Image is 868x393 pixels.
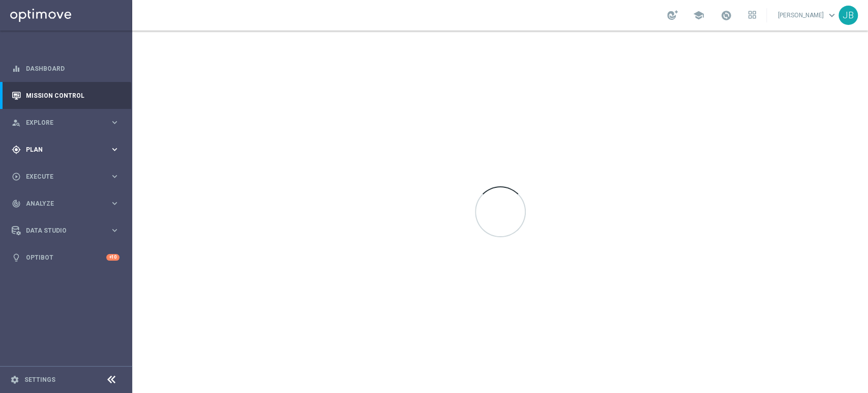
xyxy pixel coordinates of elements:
div: Mission Control [12,82,119,109]
span: Data Studio [26,228,110,234]
a: Settings [24,377,55,383]
div: Dashboard [12,55,119,82]
button: lightbulb Optibot +10 [11,254,120,262]
span: keyboard_arrow_down [826,10,837,21]
span: Plan [26,147,110,153]
div: Analyze [12,199,110,208]
i: keyboard_arrow_right [110,199,119,208]
a: Mission Control [26,82,119,109]
div: Plan [12,145,110,154]
i: play_circle_outline [12,172,21,181]
i: track_changes [12,199,21,208]
div: JB [839,6,858,25]
span: Analyze [26,201,110,207]
button: equalizer Dashboard [11,65,120,73]
button: person_search Explore keyboard_arrow_right [11,119,120,127]
i: equalizer [12,64,21,73]
div: Execute [12,172,110,181]
i: keyboard_arrow_right [110,145,119,154]
div: +10 [106,254,119,261]
span: Execute [26,174,110,180]
i: gps_fixed [12,145,21,154]
i: lightbulb [12,253,21,262]
a: Optibot [26,244,106,271]
i: settings [10,375,19,384]
button: gps_fixed Plan keyboard_arrow_right [11,146,120,154]
button: Data Studio keyboard_arrow_right [11,227,120,235]
div: Optibot [12,244,119,271]
button: track_changes Analyze keyboard_arrow_right [11,200,120,208]
button: play_circle_outline Execute keyboard_arrow_right [11,173,120,181]
i: keyboard_arrow_right [110,172,119,181]
i: keyboard_arrow_right [110,118,119,127]
div: Explore [12,118,110,127]
button: Mission Control [11,92,120,100]
i: person_search [12,118,21,127]
a: [PERSON_NAME]keyboard_arrow_down [777,8,839,23]
a: Dashboard [26,55,119,82]
span: school [693,10,704,21]
span: Explore [26,120,110,126]
i: keyboard_arrow_right [110,226,119,235]
div: Data Studio [12,226,110,235]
